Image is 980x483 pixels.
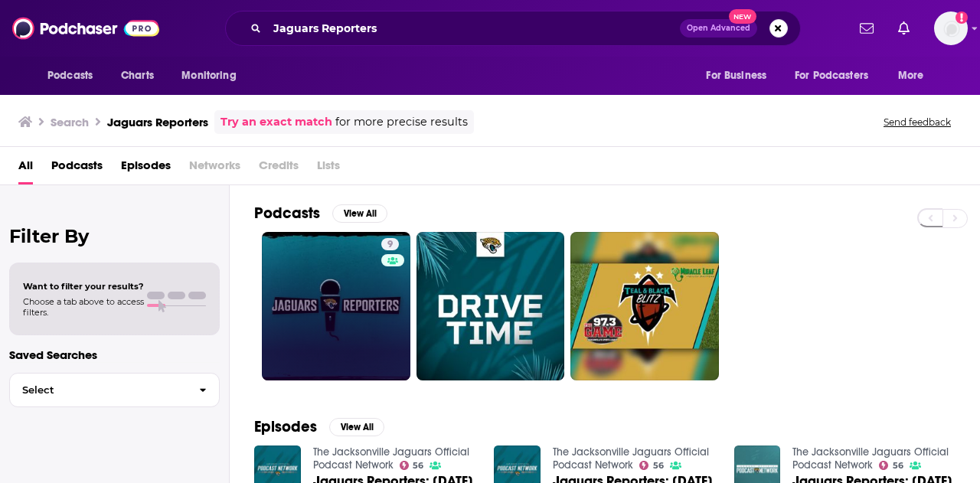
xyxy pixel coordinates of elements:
span: Credits [259,153,299,184]
a: 56 [879,461,903,470]
a: 56 [400,461,424,470]
span: for more precise results [335,113,468,131]
a: 9 [381,238,399,250]
h3: Search [51,115,89,129]
span: Choose a tab above to access filters. [23,296,144,318]
span: New [729,9,756,24]
h2: Filter By [9,225,220,247]
span: Charts [121,65,154,86]
a: PodcastsView All [254,204,387,223]
span: Monitoring [181,65,236,86]
a: The Jacksonville Jaguars Official Podcast Network [313,445,469,472]
button: Select [9,373,220,407]
span: Want to filter your results? [23,281,144,292]
a: Podcasts [51,153,103,184]
span: 56 [893,462,903,469]
span: Podcasts [47,65,93,86]
a: Episodes [121,153,171,184]
button: Open AdvancedNew [680,19,757,38]
button: Send feedback [879,116,955,129]
a: Try an exact match [220,113,332,131]
span: Select [10,385,187,395]
span: Logged in as lexieflood [934,11,968,45]
h2: Episodes [254,417,317,436]
button: open menu [785,61,890,90]
a: EpisodesView All [254,417,384,436]
button: open menu [695,61,786,90]
a: Show notifications dropdown [854,15,880,41]
span: 56 [653,462,664,469]
input: Search podcasts, credits, & more... [267,16,680,41]
button: open menu [37,61,113,90]
a: Charts [111,61,163,90]
h3: Jaguars Reporters [107,115,208,129]
div: Search podcasts, credits, & more... [225,11,801,46]
a: 9 [262,232,410,380]
span: For Podcasters [795,65,868,86]
h2: Podcasts [254,204,320,223]
button: Show profile menu [934,11,968,45]
a: The Jacksonville Jaguars Official Podcast Network [792,445,949,472]
span: 9 [387,237,393,253]
span: For Business [706,65,766,86]
button: open menu [887,61,943,90]
span: Open Advanced [687,24,750,32]
img: Podchaser - Follow, Share and Rate Podcasts [12,14,159,43]
a: Show notifications dropdown [892,15,916,41]
a: The Jacksonville Jaguars Official Podcast Network [553,445,709,472]
a: 56 [639,461,664,470]
p: Saved Searches [9,348,220,362]
span: More [898,65,924,86]
button: open menu [171,61,256,90]
span: Lists [317,153,340,184]
button: View All [332,204,387,223]
span: 56 [413,462,423,469]
img: User Profile [934,11,968,45]
span: Networks [189,153,240,184]
button: View All [329,418,384,436]
svg: Add a profile image [955,11,968,24]
a: All [18,153,33,184]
